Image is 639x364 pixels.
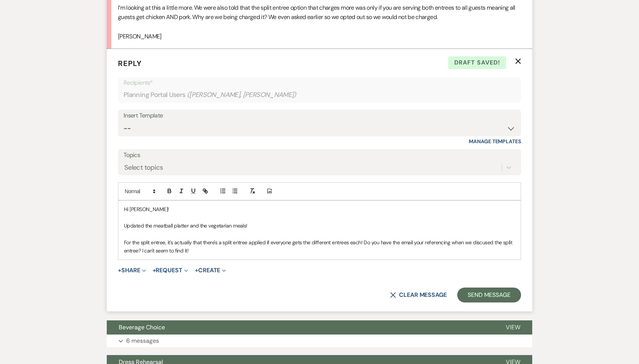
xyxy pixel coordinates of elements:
[118,3,521,22] p: I’m looking at this a little more. We were also told that the split entree option that charges mo...
[448,56,506,69] span: Draft saved!
[119,323,165,331] span: Beverage Choice
[506,323,520,331] span: View
[457,288,521,302] button: Send Message
[118,267,121,273] span: +
[195,267,226,273] button: Create
[118,59,142,68] span: Reply
[124,110,515,121] div: Insert Template
[107,320,494,335] button: Beverage Choice
[126,336,159,346] p: 6 messages
[107,335,532,347] button: 6 messages
[124,222,515,230] p: Updated the meatball platter and the vegetarian meals!
[124,205,515,213] p: Hi [PERSON_NAME]!
[124,150,515,161] label: Topics
[124,238,515,255] p: For the split entree, it's actually that there's a split entree applied if everyone gets the diff...
[390,292,447,298] button: Clear message
[195,267,198,273] span: +
[469,138,521,145] a: Manage Templates
[494,320,532,335] button: View
[124,163,163,173] div: Select topics
[118,267,146,273] button: Share
[118,32,521,41] p: [PERSON_NAME]
[153,267,156,273] span: +
[124,78,515,88] p: Recipients*
[124,88,515,102] div: Planning Portal Users
[187,90,297,100] span: ( [PERSON_NAME], [PERSON_NAME] )
[153,267,188,273] button: Request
